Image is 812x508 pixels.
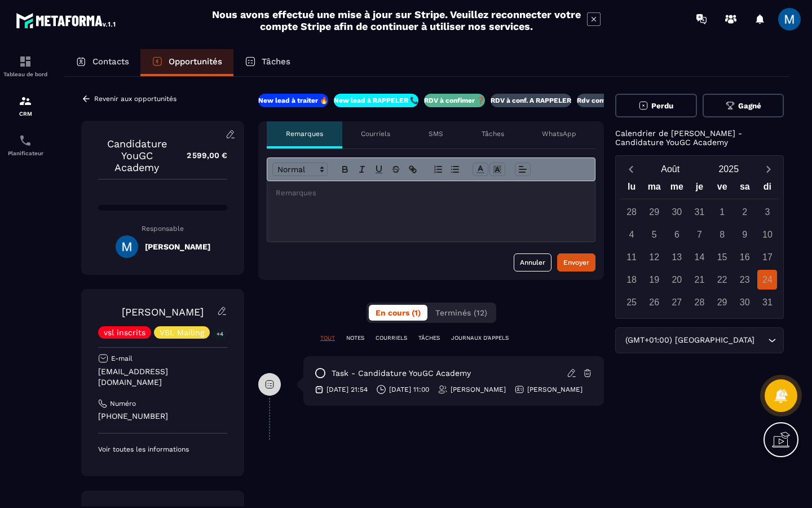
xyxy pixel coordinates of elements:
[757,202,777,222] div: 3
[667,292,687,312] div: 27
[286,129,323,138] p: Remarques
[527,385,582,394] p: [PERSON_NAME]
[758,161,779,177] button: Next month
[757,270,777,290] div: 24
[145,242,210,251] h5: [PERSON_NAME]
[262,56,290,67] p: Tâches
[110,399,136,408] p: Numéro
[3,150,48,156] p: Planificateur
[3,46,48,86] a: formationformationTableau de bord
[3,111,48,117] p: CRM
[376,334,407,342] p: COURRIELS
[98,445,227,454] p: Voir toutes les informations
[19,94,32,108] img: formation
[346,334,364,342] p: NOTES
[620,202,779,312] div: Calendar days
[418,334,440,342] p: TÂCHES
[233,49,302,76] a: Tâches
[643,179,665,199] div: ma
[389,385,429,394] p: [DATE] 11:00
[160,329,204,336] p: VSL Mailing
[645,292,664,312] div: 26
[98,411,227,422] p: [PHONE_NUMBER]
[622,247,642,267] div: 11
[16,10,117,30] img: logo
[104,329,145,336] p: vsl inscrits
[19,55,32,68] img: formation
[435,308,487,317] span: Terminés (12)
[122,306,204,318] a: [PERSON_NAME]
[557,253,595,271] button: Envoyer
[690,247,709,267] div: 14
[429,129,443,138] p: SMS
[622,202,642,222] div: 28
[211,8,581,32] h2: Nous avons effectué une mise à jour sur Stripe. Veuillez reconnecter votre compte Stripe afin de ...
[169,56,222,67] p: Opportunités
[756,179,779,199] div: di
[111,354,133,363] p: E-mail
[735,225,754,244] div: 9
[641,159,700,179] button: Open months overlay
[735,202,754,222] div: 2
[712,247,732,267] div: 15
[623,334,757,347] span: (GMT+01:00) [GEOGRAPHIC_DATA]
[667,270,687,290] div: 20
[451,334,509,342] p: JOURNAUX D'APPELS
[735,247,754,267] div: 16
[98,138,175,173] p: Candidature YouGC Academy
[667,225,687,244] div: 6
[757,334,765,347] input: Search for option
[320,334,335,342] p: TOUT
[361,129,390,138] p: Courriels
[757,247,777,267] div: 17
[514,253,551,271] button: Annuler
[712,292,732,312] div: 29
[491,96,571,105] p: RDV à conf. A RAPPELER
[369,305,427,321] button: En cours (1)
[712,225,732,244] div: 8
[757,292,777,312] div: 31
[712,202,732,222] div: 1
[690,292,709,312] div: 28
[645,202,664,222] div: 29
[667,202,687,222] div: 30
[213,328,227,340] p: +4
[563,257,589,268] div: Envoyer
[92,56,129,67] p: Contacts
[738,102,761,110] span: Gagné
[3,71,48,77] p: Tableau de bord
[3,86,48,125] a: formationformationCRM
[711,179,734,199] div: ve
[757,225,777,244] div: 10
[690,270,709,290] div: 21
[735,292,754,312] div: 30
[615,94,697,117] button: Perdu
[615,129,784,147] p: Calendrier de [PERSON_NAME] - Candidature YouGC Academy
[175,144,227,167] p: 2 599,00 €
[665,179,688,199] div: me
[424,96,485,105] p: RDV à confimer ❓
[258,96,328,105] p: New lead à traiter 🔥
[734,179,756,199] div: sa
[690,202,709,222] div: 31
[667,247,687,267] div: 13
[622,292,642,312] div: 25
[19,134,32,147] img: scheduler
[98,225,227,233] p: Responsable
[712,270,732,290] div: 22
[645,270,664,290] div: 19
[98,366,227,388] p: [EMAIL_ADDRESS][DOMAIN_NAME]
[451,385,506,394] p: [PERSON_NAME]
[332,368,471,379] p: task - Candidature YouGC Academy
[645,225,664,244] div: 5
[620,179,779,312] div: Calendar wrapper
[615,327,784,353] div: Search for option
[326,385,368,394] p: [DATE] 21:54
[376,308,421,317] span: En cours (1)
[577,96,631,105] p: Rdv confirmé ✅
[94,95,176,103] p: Revenir aux opportunités
[703,94,784,117] button: Gagné
[620,161,641,177] button: Previous month
[482,129,504,138] p: Tâches
[3,125,48,165] a: schedulerschedulerPlanificateur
